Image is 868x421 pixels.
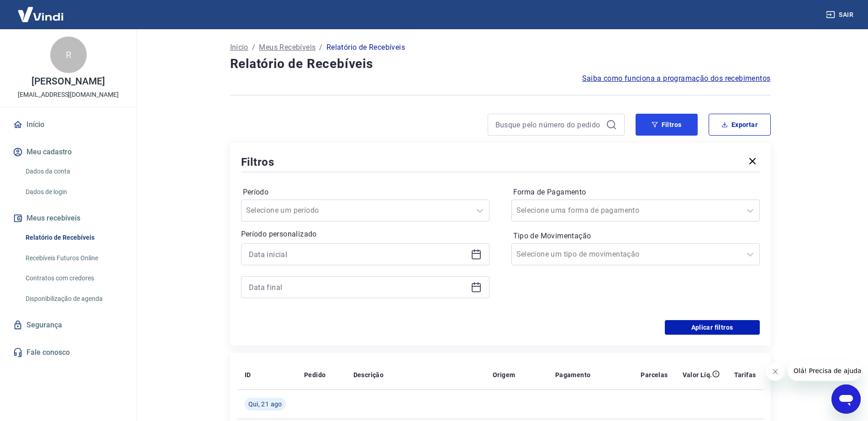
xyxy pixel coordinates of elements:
[22,162,126,181] a: Dados da conta
[641,370,668,379] p: Parcelas
[11,0,70,28] img: Vindi
[11,142,126,162] button: Meu cadastro
[824,6,857,23] button: Sair
[22,183,126,201] a: Dados de login
[11,342,126,363] a: Fale conosco
[22,249,126,268] a: Recebíveis Futuros Online
[5,6,77,14] span: Olá! Precisa de ajuda?
[788,361,861,381] iframe: Mensagem da empresa
[241,229,489,240] p: Período personalizado
[513,231,758,242] label: Tipo de Movimentação
[709,114,771,136] button: Exportar
[241,155,275,169] h5: Filtros
[18,90,119,100] p: [EMAIL_ADDRESS][DOMAIN_NAME]
[831,384,861,414] iframe: Botão para abrir a janela de mensagens
[734,370,756,379] p: Tarifas
[582,73,771,84] a: Saiba como funciona a programação dos recebimentos
[243,187,488,198] label: Período
[304,370,326,379] p: Pedido
[683,370,712,379] p: Valor Líq.
[555,370,591,379] p: Pagamento
[326,42,405,53] p: Relatório de Recebíveis
[230,42,248,53] a: Início
[230,55,771,73] h4: Relatório de Recebíveis
[766,363,784,381] iframe: Fechar mensagem
[353,370,384,379] p: Descrição
[495,118,602,132] input: Busque pelo número do pedido
[259,42,316,53] a: Meus Recebíveis
[513,187,758,198] label: Forma de Pagamento
[319,42,322,53] p: /
[11,208,126,228] button: Meus recebíveis
[22,289,126,308] a: Disponibilização de agenda
[22,269,126,288] a: Contratos com credores
[248,400,282,409] span: Qui, 21 ago
[249,247,467,261] input: Data inicial
[32,77,105,86] p: [PERSON_NAME]
[493,370,515,379] p: Origem
[665,320,760,335] button: Aplicar filtros
[636,114,698,136] button: Filtros
[11,115,126,135] a: Início
[249,280,467,294] input: Data final
[22,228,126,247] a: Relatório de Recebíveis
[50,37,87,73] div: R
[11,315,126,335] a: Segurança
[252,42,255,53] p: /
[245,370,251,379] p: ID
